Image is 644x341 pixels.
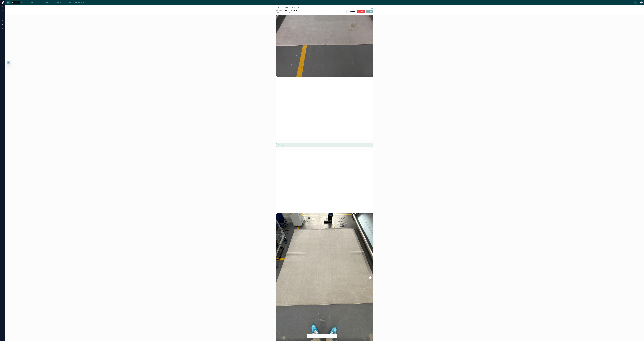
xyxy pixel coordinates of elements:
h5: DEPOIS [280,144,372,146]
a: Resumo [276,7,283,9]
span: EMAIL [360,11,364,12]
a: Resumo [12,1,20,4]
span: Resumo [278,7,283,9]
span: Embalar [37,2,41,3]
a: Finalizados [53,1,62,4]
div: Updating... [310,335,316,337]
span: #108543 - 3.00 x 3.52 [276,12,297,14]
span: Resumo [15,2,19,3]
a: Bater [20,1,27,4]
a: HOMIE - Coastal Charm A [285,7,299,9]
span: Resumo [350,11,355,12]
h1: HOMIE - Coastal Charm A [276,9,297,12]
img: App logo [7,1,10,4]
a: Embalar [34,1,42,4]
div: scrollable content [11,1,634,5]
a: Registos Errados [75,1,87,4]
span: Admin Area [68,2,73,3]
span: Finalizados [56,2,61,3]
span: Registos Errados [78,2,86,3]
a: Admin Area [65,1,74,4]
span: Bater [23,2,25,3]
span: Entregar [45,2,49,3]
button: Resumo [346,10,356,13]
a: Entregar [42,1,51,4]
span: Lavar [30,2,33,3]
button: EMAIL [357,10,365,13]
a: Lavar [27,1,34,4]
